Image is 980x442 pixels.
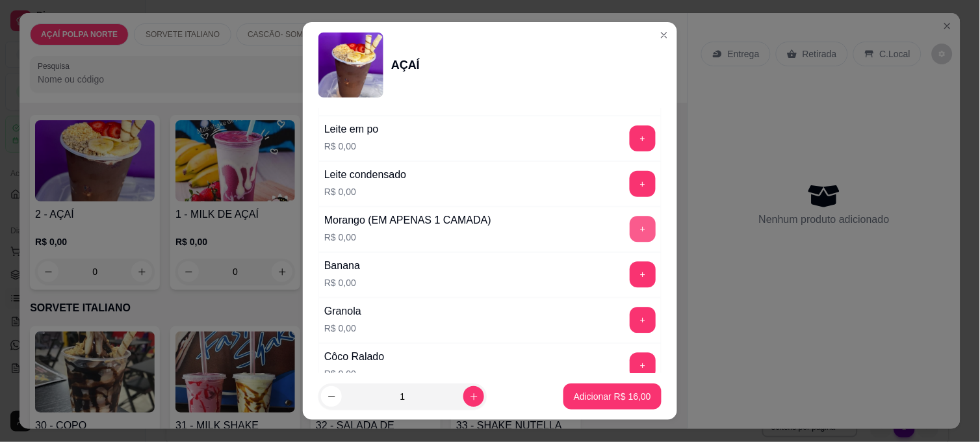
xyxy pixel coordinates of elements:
[391,56,420,74] div: AÇAÍ
[324,140,379,153] p: R$ 0,00
[324,213,491,228] div: Morango (EM APENAS 1 CAMADA)
[324,304,361,319] div: Granola
[630,262,656,288] button: add
[630,171,656,197] button: add
[321,386,342,407] button: decrease-product-quantity
[630,353,656,379] button: add
[654,25,675,45] button: Close
[324,276,360,289] p: R$ 0,00
[463,386,484,407] button: increase-product-quantity
[324,122,379,137] div: Leite em po
[324,367,385,380] p: R$ 0,00
[318,32,383,97] img: product-image
[324,349,385,365] div: Côco Ralado
[574,390,651,403] p: Adicionar R$ 16,00
[324,231,491,244] p: R$ 0,00
[324,167,406,183] div: Leite condensado
[630,307,656,333] button: add
[324,185,406,198] p: R$ 0,00
[563,383,662,409] button: Adicionar R$ 16,00
[324,258,360,274] div: Banana
[324,322,361,335] p: R$ 0,00
[630,125,656,151] button: add
[630,216,656,242] button: add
